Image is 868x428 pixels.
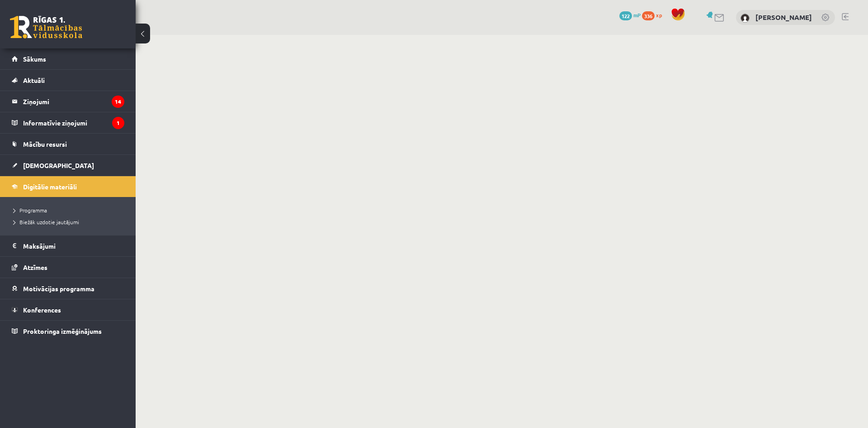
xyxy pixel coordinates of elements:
[112,117,124,129] i: 1
[23,140,67,148] span: Mācību resursi
[12,70,124,91] a: Aktuāli
[12,236,124,256] a: Maksājumi
[23,91,124,112] legend: Ziņojumi
[14,218,127,226] a: Biežāk uzdotie jautājumi
[12,321,124,341] a: Proktoringa izmēģinājums
[12,299,124,320] a: Konferences
[23,284,94,293] span: Motivācijas programma
[14,206,127,214] a: Programma
[12,278,124,299] a: Motivācijas programma
[23,55,46,63] span: Sākums
[619,11,632,20] span: 122
[23,161,94,169] span: [DEMOGRAPHIC_DATA]
[23,183,77,191] span: Digitālie materiāli
[23,236,124,256] legend: Maksājumi
[619,11,641,19] a: 122 mP
[23,76,45,84] span: Aktuāli
[755,13,812,22] a: [PERSON_NAME]
[741,14,750,23] img: Edgars Kleinbergs
[633,11,641,19] span: mP
[12,91,124,112] a: Ziņojumi14
[112,96,124,108] i: 14
[14,218,79,226] span: Biežāk uzdotie jautājumi
[10,16,82,38] a: Rīgas 1. Tālmācības vidusskola
[23,327,102,335] span: Proktoringa izmēģinājums
[14,207,47,214] span: Programma
[12,257,124,278] a: Atzīmes
[12,176,124,197] a: Digitālie materiāli
[12,48,124,69] a: Sākums
[12,134,124,154] a: Mācību resursi
[656,11,662,19] span: xp
[23,112,124,133] legend: Informatīvie ziņojumi
[23,306,61,314] span: Konferences
[642,11,666,19] a: 336 xp
[642,11,655,20] span: 336
[12,155,124,176] a: [DEMOGRAPHIC_DATA]
[23,263,47,271] span: Atzīmes
[12,112,124,133] a: Informatīvie ziņojumi1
